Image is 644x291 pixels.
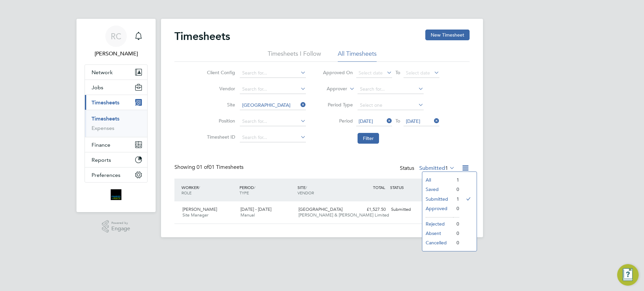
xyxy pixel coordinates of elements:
[393,116,402,125] span: To
[406,70,430,76] span: Select date
[240,212,255,218] span: Manual
[445,165,448,172] span: 1
[102,220,130,233] a: Powered byEngage
[205,102,235,108] label: Site
[393,68,402,77] span: To
[181,190,192,195] span: ROLE
[422,194,453,204] li: Submitted
[239,190,249,195] span: TYPE
[453,194,459,204] li: 1
[85,80,147,95] button: Jobs
[422,219,453,229] li: Rejected
[358,85,424,94] input: Search for...
[85,167,147,182] button: Preferences
[85,110,147,137] div: Timesheets
[197,164,244,171] span: 01 Timesheets
[422,204,453,213] li: Approved
[92,99,119,106] span: Timesheets
[617,264,639,286] button: Engage Resource Center
[298,190,314,195] span: VENDOR
[373,185,385,190] span: TOTAL
[240,85,306,94] input: Search for...
[359,70,383,76] span: Select date
[85,50,148,58] span: Robyn Clarke
[406,118,420,124] span: [DATE]
[240,68,306,78] input: Search for...
[182,212,208,218] span: Site Manager
[76,19,156,212] nav: Main navigation
[92,69,113,76] span: Network
[338,50,377,62] li: All Timesheets
[299,206,342,212] span: [GEOGRAPHIC_DATA]
[453,229,459,238] li: 0
[174,164,245,171] div: Showing
[85,152,147,167] button: Reports
[323,69,353,76] label: Approved On
[323,102,353,108] label: Period Type
[419,165,455,172] label: Submitted
[453,219,459,229] li: 0
[92,172,120,178] span: Preferences
[268,50,321,62] li: Timesheets I Follow
[388,204,423,215] div: Submitted
[205,118,235,124] label: Position
[296,181,354,199] div: SITE
[92,84,103,91] span: Jobs
[197,164,209,171] span: 01 of
[323,118,353,124] label: Period
[111,220,130,226] span: Powered by
[85,95,147,110] button: Timesheets
[85,26,148,58] a: RC[PERSON_NAME]
[92,142,110,148] span: Finance
[354,204,388,215] div: £1,527.50
[205,86,235,92] label: Vendor
[254,185,255,190] span: /
[400,164,456,173] div: Status
[422,175,453,185] li: All
[306,185,307,190] span: /
[205,69,235,76] label: Client Config
[240,101,306,110] input: Search for...
[425,30,470,40] button: New Timesheet
[317,86,347,92] label: Approver
[240,206,271,212] span: [DATE] - [DATE]
[111,226,130,232] span: Engage
[422,229,453,238] li: Absent
[85,65,147,80] button: Network
[92,157,111,163] span: Reports
[182,206,217,212] span: [PERSON_NAME]
[453,175,459,185] li: 1
[453,238,459,247] li: 0
[453,185,459,194] li: 0
[422,238,453,247] li: Cancelled
[358,101,424,110] input: Select one
[238,181,296,199] div: PERIOD
[453,204,459,213] li: 0
[240,117,306,126] input: Search for...
[92,115,119,122] a: Timesheets
[92,125,114,131] a: Expenses
[359,118,373,124] span: [DATE]
[299,212,389,218] span: [PERSON_NAME] & [PERSON_NAME] Limited
[199,185,200,190] span: /
[240,133,306,142] input: Search for...
[174,30,230,43] h2: Timesheets
[85,137,147,152] button: Finance
[180,181,238,199] div: WORKER
[111,189,121,200] img: bromak-logo-retina.png
[111,32,121,41] span: RC
[422,185,453,194] li: Saved
[358,133,379,144] button: Filter
[85,189,148,200] a: Go to home page
[388,181,423,193] div: STATUS
[205,134,235,140] label: Timesheet ID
